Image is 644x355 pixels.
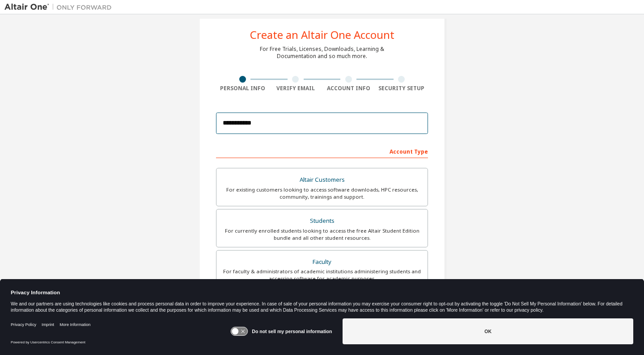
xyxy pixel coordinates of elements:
[222,215,422,227] div: Students
[250,29,394,40] div: Create an Altair One Account
[216,144,428,158] div: Account Type
[216,85,269,92] div: Personal Info
[222,174,422,186] div: Altair Customers
[322,85,375,92] div: Account Info
[222,268,422,282] div: For faculty & administrators of academic institutions administering students and accessing softwa...
[269,85,322,92] div: Verify Email
[222,227,422,242] div: For currently enrolled students looking to access the free Altair Student Edition bundle and all ...
[222,256,422,268] div: Faculty
[375,85,428,92] div: Security Setup
[260,46,384,60] div: For Free Trials, Licenses, Downloads, Learning & Documentation and so much more.
[222,186,422,200] div: For existing customers looking to access software downloads, HPC resources, community, trainings ...
[4,3,116,12] img: Altair One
